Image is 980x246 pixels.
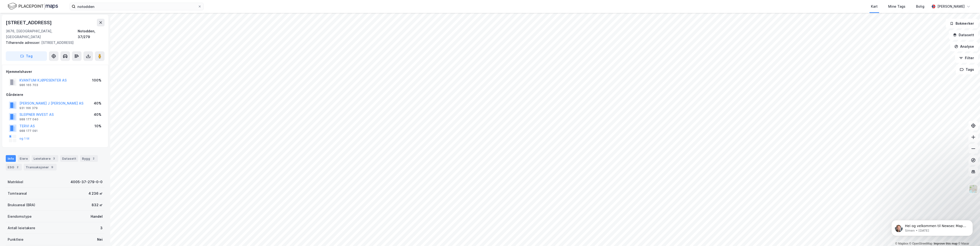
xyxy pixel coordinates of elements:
div: 3 [52,156,56,161]
div: 9 [50,165,55,170]
div: Info [6,155,16,162]
img: logo.f888ab2527a4732fd821a326f86c7f29.svg [8,2,58,11]
div: Transaksjoner [24,164,57,170]
div: 3 [100,225,103,231]
div: 4 236 ㎡ [88,191,103,196]
div: 832 ㎡ [92,202,103,208]
div: Handel [91,214,103,219]
div: 988 177 040 [19,117,38,121]
div: Mine Tags [888,4,905,9]
a: Mapbox [895,242,908,245]
div: [STREET_ADDRESS] [6,19,53,26]
div: Hjemmelshaver [6,69,104,75]
div: 10% [94,123,101,129]
div: Bolig [916,4,924,9]
button: Tags [956,65,978,74]
div: 100% [92,77,101,83]
div: 2 [15,165,20,170]
div: Leietakere [32,155,58,162]
div: Kart [871,4,878,9]
div: 988 177 091 [19,129,38,133]
button: Tag [6,51,47,61]
div: [PERSON_NAME] [937,4,965,9]
div: 40% [94,100,101,106]
div: Bruksareal (BRA) [8,202,35,208]
div: Gårdeiere [6,92,104,98]
div: Eiere [18,155,30,162]
a: Improve this map [934,242,957,245]
div: 931 166 379 [19,106,38,110]
div: Nei [97,237,103,242]
a: OpenStreetMap [909,242,933,245]
div: Punktleie [8,237,23,242]
div: Tomteareal [8,191,27,196]
div: Eiendomstype [8,214,32,219]
div: Datasett [60,155,78,162]
div: 986 165 703 [19,83,38,87]
div: Antall leietakere [8,225,35,231]
div: Notodden, 37/279 [78,28,105,40]
button: Bokmerker [946,19,978,28]
div: Bygg [80,155,98,162]
button: Analyse [950,42,978,51]
iframe: Intercom notifications message [884,210,980,244]
img: Z [969,184,978,193]
div: 3676, [GEOGRAPHIC_DATA], [GEOGRAPHIC_DATA] [6,28,78,40]
button: Datasett [949,30,978,40]
div: [STREET_ADDRESS] [6,40,101,46]
div: ESG [6,164,22,170]
div: 4005-37-279-0-0 [70,179,103,185]
div: Matrikkel [8,179,23,185]
span: Tilhørende adresser: [6,41,41,45]
div: 40% [94,112,101,117]
button: Filter [955,53,978,63]
input: Søk på adresse, matrikkel, gårdeiere, leietakere eller personer [76,3,198,10]
div: 2 [91,156,96,161]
